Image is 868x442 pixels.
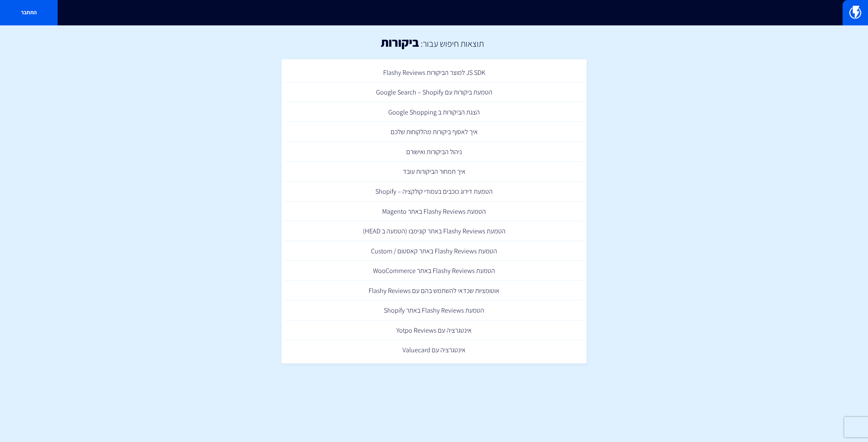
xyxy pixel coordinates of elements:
[285,281,583,301] a: אוטומציות שכדאי להשתמש בהם עם Flashy Reviews
[285,300,583,320] a: הטמעת Flashy Reviews באתר Shopify
[285,182,583,202] a: הטמעת דירוג כוכבים בעמודי קולקציה – Shopify
[285,340,583,360] a: אינטגרציה עם Valuecard
[285,122,583,142] a: איך לאסוף ביקורות מהלקוחות שלכם
[285,261,583,281] a: הטמעת Flashy Reviews באתר WooCommerce
[285,241,583,261] a: הטמעת Flashy Reviews באתר קאסטום / Custom
[285,82,583,102] a: הטמעת ביקורות עם Google Search – Shopify
[381,36,419,49] h1: ביקורות
[285,102,583,122] a: הצגת הביקורות ב Google Shopping
[285,202,583,222] a: הטמעת Flashy Reviews באתר Magento
[285,162,583,182] a: איך תמחור הביקורות עובד
[285,221,583,241] a: הטמעת Flashy Reviews באתר קונימבו (הטמעה ב HEAD)
[285,63,583,83] a: JS SDK למוצר הביקורות Flashy Reviews
[419,39,484,48] h2: תוצאות חיפוש עבור:
[285,320,583,340] a: אינטגרציה עם Yotpo Reviews
[285,142,583,162] a: ניהול הביקורות ואישורם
